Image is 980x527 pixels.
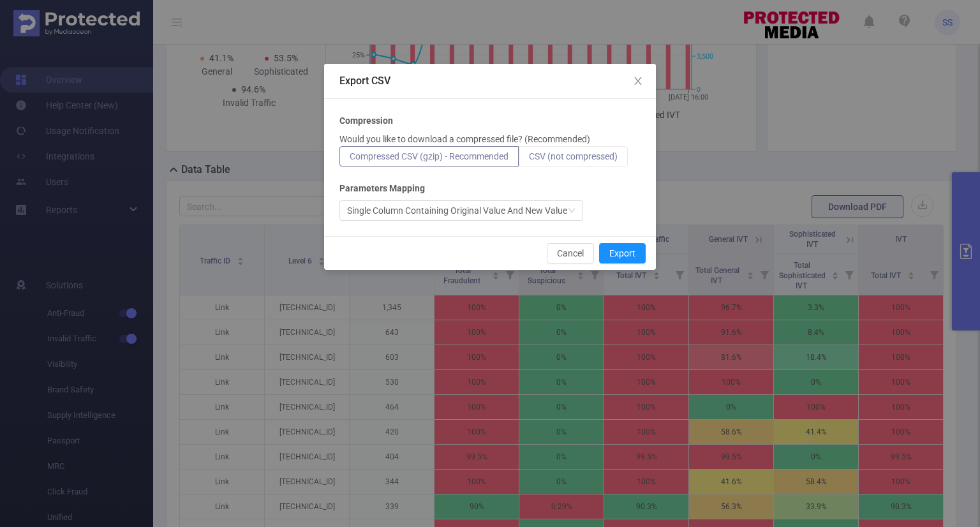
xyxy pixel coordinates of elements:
[339,74,641,88] div: Export CSV
[633,76,643,86] i: icon: close
[347,201,567,220] div: Single Column Containing Original Value And New Value
[620,64,656,100] button: Close
[529,151,618,161] span: CSV (not compressed)
[339,114,393,128] b: Compression
[599,243,646,263] button: Export
[568,207,575,216] i: icon: down
[350,151,509,161] span: Compressed CSV (gzip) - Recommended
[339,182,425,195] b: Parameters Mapping
[339,133,590,146] p: Would you like to download a compressed file? (Recommended)
[547,243,594,263] button: Cancel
